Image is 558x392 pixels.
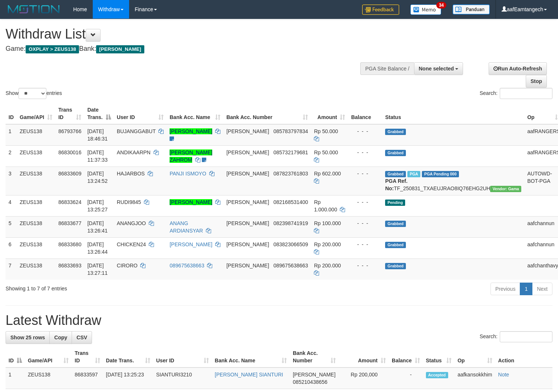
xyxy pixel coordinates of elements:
[17,167,55,195] td: ZEUS138
[87,263,108,276] span: [DATE] 13:27:11
[25,368,72,389] td: ZEUS138
[25,346,72,368] th: Game/API: activate to sort column ascending
[72,368,103,389] td: 86833597
[170,220,203,234] a: ANANG ARDIANSYAR
[426,372,448,378] span: Accepted
[226,263,269,269] span: [PERSON_NAME]
[58,220,81,226] span: 86833677
[117,149,151,155] span: ANDIKAARPN
[17,237,55,258] td: ZEUS138
[6,216,17,237] td: 5
[72,346,103,368] th: Trans ID: activate to sort column ascending
[87,220,108,234] span: [DATE] 13:26:41
[6,103,17,124] th: ID
[273,128,308,134] span: Copy 085783797834 to clipboard
[6,167,17,195] td: 3
[103,368,153,389] td: [DATE] 13:25:23
[436,2,446,9] span: 34
[273,263,308,269] span: Copy 089675638663 to clipboard
[114,103,167,124] th: User ID: activate to sort column ascending
[454,346,495,368] th: Op: activate to sort column ascending
[385,200,405,206] span: Pending
[87,241,108,255] span: [DATE] 13:26:44
[498,372,509,378] a: Note
[290,346,339,368] th: Bank Acc. Number: activate to sort column ascending
[490,186,521,192] span: Vendor URL: https://trx31.1velocity.biz
[170,199,212,205] a: [PERSON_NAME]
[422,171,459,177] span: PGA Pending
[520,283,532,295] a: 1
[17,258,55,280] td: ZEUS138
[87,149,108,163] span: [DATE] 11:37:33
[117,241,146,247] span: CHICKEN24
[453,4,490,14] img: panduan.png
[385,171,406,177] span: Grabbed
[58,128,81,134] span: 86793766
[495,346,552,368] th: Action
[103,346,153,368] th: Date Trans.: activate to sort column ascending
[385,263,406,269] span: Grabbed
[17,124,55,146] td: ZEUS138
[293,372,335,378] span: [PERSON_NAME]
[339,368,389,389] td: Rp 200,000
[87,171,108,184] span: [DATE] 13:24:52
[532,283,552,295] a: Next
[226,149,269,155] span: [PERSON_NAME]
[311,103,348,124] th: Amount: activate to sort column ascending
[360,62,414,75] div: PGA Site Balance /
[419,66,454,72] span: None selected
[87,128,108,142] span: [DATE] 18:46:31
[226,128,269,134] span: [PERSON_NAME]
[489,62,547,75] a: Run Auto-Refresh
[87,199,108,213] span: [DATE] 13:25:27
[6,331,50,344] a: Show 25 rows
[117,199,141,205] span: RUDI9845
[167,103,223,124] th: Bank Acc. Name: activate to sort column ascending
[454,368,495,389] td: aafkansokkhim
[226,241,269,247] span: [PERSON_NAME]
[212,346,290,368] th: Bank Acc. Name: activate to sort column ascending
[423,346,454,368] th: Status: activate to sort column ascending
[170,241,212,247] a: [PERSON_NAME]
[389,368,423,389] td: -
[526,75,547,88] a: Stop
[314,241,341,247] span: Rp 200.000
[351,241,379,248] div: - - -
[273,199,308,205] span: Copy 082168531400 to clipboard
[49,331,72,344] a: Copy
[314,220,341,226] span: Rp 100.000
[54,335,67,340] span: Copy
[226,220,269,226] span: [PERSON_NAME]
[84,103,114,124] th: Date Trans.: activate to sort column descending
[10,335,45,340] span: Show 25 rows
[351,149,379,156] div: - - -
[215,372,283,378] a: [PERSON_NAME] SIANTURI
[26,45,79,53] span: OXPLAY > ZEUS138
[6,145,17,167] td: 2
[58,171,81,177] span: 86833609
[117,220,146,226] span: ANANGJOO
[170,128,212,134] a: [PERSON_NAME]
[362,4,399,15] img: Feedback.jpg
[6,27,365,42] h1: Withdraw List
[273,241,308,247] span: Copy 083823066509 to clipboard
[480,88,552,99] label: Search:
[314,171,341,177] span: Rp 602.000
[6,4,62,15] img: MOTION_logo.png
[6,368,25,389] td: 1
[6,313,552,328] h1: Latest Withdraw
[226,199,269,205] span: [PERSON_NAME]
[58,149,81,155] span: 86830016
[389,346,423,368] th: Balance: activate to sort column ascending
[96,45,144,53] span: [PERSON_NAME]
[339,346,389,368] th: Amount: activate to sort column ascending
[117,263,138,269] span: CIRORO
[55,103,84,124] th: Trans ID: activate to sort column ascending
[273,220,308,226] span: Copy 082398741919 to clipboard
[351,198,379,206] div: - - -
[314,149,338,155] span: Rp 50.000
[58,263,81,269] span: 86833693
[153,368,212,389] td: SIANTURI3210
[76,335,87,340] span: CSV
[385,129,406,135] span: Grabbed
